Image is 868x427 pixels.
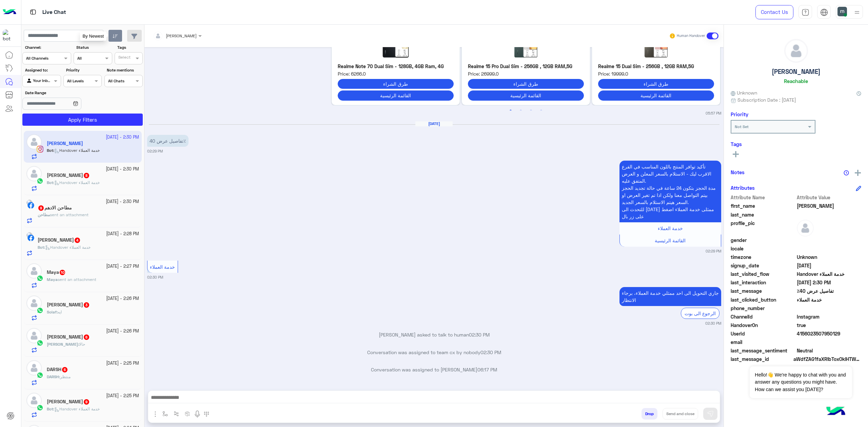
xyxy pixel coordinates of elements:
img: defaultAdmin.png [26,263,42,279]
span: true [797,322,862,329]
label: Date Range [25,90,101,96]
span: مريم [797,202,862,209]
small: 02:30 PM [705,321,721,326]
span: null [797,305,862,312]
span: 2025-10-15T11:30:26.197Z [797,279,862,286]
span: Unknown [797,253,862,261]
span: locale [731,245,795,252]
span: 9 [84,399,89,405]
small: 02:29 PM [706,248,721,254]
span: ايه [58,309,62,314]
small: [DATE] - 2:25 PM [106,360,139,367]
label: Status [76,44,111,50]
img: hulul-logo.png [824,400,848,424]
span: null [797,339,862,346]
img: WhatsApp [37,340,43,346]
b: : [47,342,79,347]
span: Unknown [731,89,757,96]
button: create order [182,408,193,419]
button: طرق الشراء [468,79,584,89]
span: القائمة الرئيسية [655,238,686,243]
a: tab [798,5,812,19]
p: [PERSON_NAME] asked to talk to human [147,331,721,338]
span: 3 [84,302,89,308]
h6: Reachable [784,78,808,84]
span: Bot [38,245,44,250]
span: DARSH [47,374,59,379]
span: Maya [47,277,58,282]
span: حالا [79,342,85,347]
button: Drop [642,408,657,420]
span: 6 [62,367,67,372]
img: Trigger scenario [174,411,179,416]
img: defaultAdmin.png [26,296,42,311]
span: [PERSON_NAME] [166,33,197,38]
span: 2025-10-14T14:57:50.803Z [797,262,862,269]
img: defaultAdmin.png [26,393,42,408]
label: Channel: [25,44,71,50]
span: last_interaction [731,279,795,286]
h5: [PERSON_NAME] [772,68,821,76]
h5: وجيه Berty [47,172,90,178]
span: 02:30 PM [480,349,501,355]
img: defaultAdmin.png [26,360,42,375]
button: Apply Filters [22,114,143,126]
p: Live Chat [42,8,66,17]
h5: Ahmed Attia [47,334,90,340]
h5: Solaf Akl [47,302,90,308]
button: search [87,30,103,44]
img: create order [185,411,190,416]
img: Facebook [27,235,34,241]
h6: Priority [731,111,748,117]
img: 1403182699927242 [3,29,15,42]
a: Contact Us [755,5,793,19]
b: : [47,406,54,411]
h6: Tags [731,141,861,147]
span: Handover خدمة العملاء [45,245,91,250]
small: [DATE] - 2:26 PM [106,296,139,302]
span: 10 [60,270,65,275]
img: send attachment [151,410,159,418]
label: Tags [117,44,142,50]
p: Conversation was assigned to [PERSON_NAME] [147,366,721,373]
span: signup_date [731,262,795,269]
label: Note mentions [107,67,142,73]
small: [DATE] - 2:25 PM [106,393,139,399]
span: منتظر [60,374,71,379]
b: : [47,180,54,185]
span: null [797,237,862,244]
h5: DARSH [47,367,68,372]
span: ChannelId [731,313,795,320]
small: [DATE] - 2:30 PM [106,166,139,172]
small: Human Handover [677,33,705,39]
span: 6 [84,334,89,340]
img: notes [844,170,849,176]
img: defaultAdmin.png [785,39,808,62]
div: الرجوع الى بوت [681,308,719,319]
span: last_clicked_button [731,296,795,303]
p: Realme 15 Pro Dual Sim - 256GB , 12GB RAM,5G [468,63,584,70]
h5: Maya [47,269,66,275]
span: Bot [47,406,53,411]
span: Attribute Name [731,194,795,201]
small: 02:29 PM [147,148,163,154]
img: defaultAdmin.png [26,166,42,181]
span: خدمة العملاء [797,296,862,303]
button: Trigger scenario [171,408,182,419]
button: القائمة الرئيسية [468,90,584,100]
span: 4156023507950129 [797,330,862,337]
h6: Attributes [731,185,755,191]
span: email [731,339,795,346]
span: Solaf [47,309,57,314]
span: خدمة العملاء [150,264,175,270]
span: profile_pic [731,220,795,235]
span: Hello!👋 We're happy to chat with you and answer any questions you might have. How can we assist y... [750,366,852,398]
button: Send and close [663,408,698,420]
span: HandoverOn [731,322,795,329]
p: 15/10/2025, 2:30 PM [619,287,721,306]
img: WhatsApp [37,307,43,314]
button: طرق الشراء [598,79,714,89]
b: : [47,309,58,314]
img: defaultAdmin.png [797,220,814,237]
button: 2 of 2 [517,107,524,114]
